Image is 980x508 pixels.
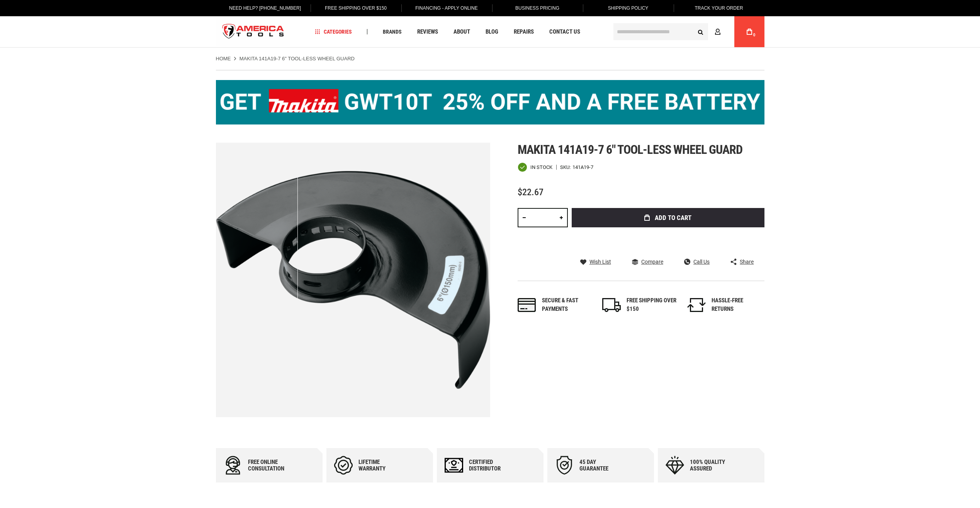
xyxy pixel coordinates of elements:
a: Repairs [510,27,537,37]
span: Share [740,259,754,264]
a: 0 [742,16,757,47]
strong: SKU [560,165,572,170]
a: Home [216,55,231,62]
div: Availability [518,162,552,172]
img: payments [518,298,536,312]
span: In stock [530,165,552,170]
div: 141A19-7 [572,165,593,170]
span: Add to Cart [655,215,691,221]
div: Free online consultation [248,459,294,472]
div: FREE SHIPPING OVER $150 [627,297,677,313]
a: Wish List [580,258,611,265]
a: Reviews [414,27,442,37]
a: Contact Us [546,27,584,37]
div: 45 day Guarantee [579,459,626,472]
span: Reviews [417,29,438,35]
button: Add to Cart [572,208,764,227]
img: shipping [602,298,621,312]
div: Certified Distributor [469,459,515,472]
span: Compare [641,259,663,264]
span: 0 [753,33,756,37]
div: Secure & fast payments [542,297,592,313]
strong: MAKITA 141A19-7 6" TOOL-LESS WHEEL GUARD [239,56,355,61]
img: America Tools [216,17,291,46]
span: Categories [315,29,352,34]
span: Wish List [589,259,611,264]
span: Call Us [693,259,710,264]
button: Search [693,24,708,39]
span: Contact Us [549,29,580,35]
a: Categories [311,27,355,37]
div: Lifetime warranty [358,459,405,472]
span: Blog [486,29,498,35]
span: About [453,29,470,35]
a: Brands [379,27,405,37]
span: Shipping Policy [608,5,649,11]
span: Repairs [514,29,534,35]
span: Makita 141a19-7 6" tool-less wheel guard [518,142,743,157]
img: returns [687,298,706,312]
div: HASSLE-FREE RETURNS [712,297,762,313]
a: Blog [482,27,502,37]
a: Compare [632,258,663,265]
a: Call Us [684,258,710,265]
span: $22.67 [518,187,544,198]
div: 100% quality assured [690,459,736,472]
iframe: Secure express checkout frame [570,230,766,252]
a: About [450,27,474,37]
img: MAKITA 141A19-7 6" TOOL-LESS WHEEL GUARD [216,143,490,417]
img: BOGO: Buy the Makita® XGT IMpact Wrench (GWT10T), get the BL4040 4ah Battery FREE! [216,80,764,124]
span: Brands [383,29,402,34]
a: store logo [216,17,291,46]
